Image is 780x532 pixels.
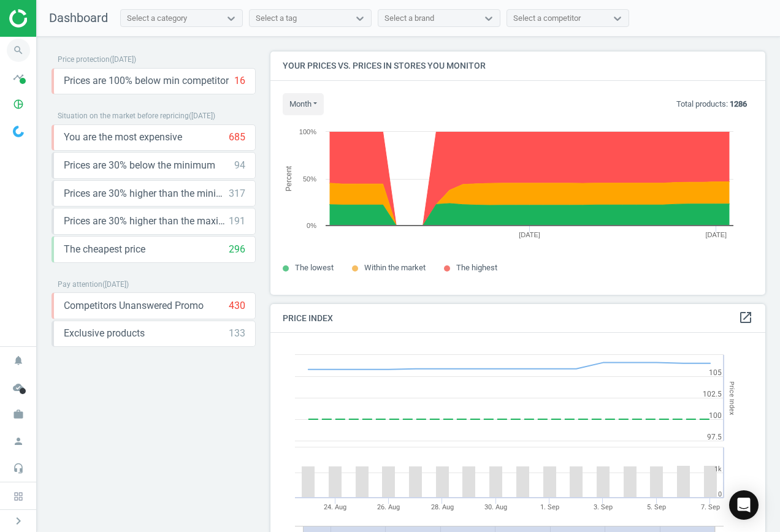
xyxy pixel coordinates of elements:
[730,99,747,108] b: 1286
[256,13,297,24] div: Select a tag
[9,9,96,28] img: ajHJNr6hYgQAAAAASUVORK5CYII=
[7,430,30,453] i: person
[738,310,753,326] a: open_in_new
[13,126,24,137] img: wGWNvw8QSZomAAAAABJRU5ErkJggg==
[377,503,400,511] tspan: 26. Aug
[709,368,722,377] text: 105
[729,490,759,520] div: Open Intercom Messenger
[707,433,722,441] text: 97.5
[705,231,727,238] tspan: [DATE]
[594,503,613,511] tspan: 3. Sep
[324,503,346,511] tspan: 24. Aug
[7,403,30,426] i: work
[7,66,30,89] i: timeline
[283,93,324,115] button: month
[676,99,747,110] p: Total products:
[295,263,334,272] span: The lowest
[64,327,145,340] span: Exclusive products
[270,304,765,333] h4: Price Index
[307,222,316,229] text: 0%
[703,390,722,398] text: 102.5
[456,263,497,272] span: The highest
[58,280,102,289] span: Pay attention
[3,513,34,529] button: chevron_right
[49,10,108,25] span: Dashboard
[7,93,30,116] i: pie_chart_outlined
[303,175,316,183] text: 50%
[718,490,722,498] text: 0
[64,187,229,200] span: Prices are 30% higher than the minimum
[7,376,30,399] i: cloud_done
[229,215,245,228] div: 191
[513,13,581,24] div: Select a competitor
[299,128,316,135] text: 100%
[270,51,765,80] h4: Your prices vs. prices in stores you monitor
[234,159,245,172] div: 94
[384,13,434,24] div: Select a brand
[64,299,204,313] span: Competitors Unanswered Promo
[102,280,129,289] span: ( [DATE] )
[229,327,245,340] div: 133
[714,465,722,473] text: 1k
[709,411,722,420] text: 100
[64,131,182,144] span: You are the most expensive
[364,263,426,272] span: Within the market
[64,215,229,228] span: Prices are 30% higher than the maximal
[484,503,507,511] tspan: 30. Aug
[229,131,245,144] div: 685
[229,299,245,313] div: 430
[540,503,559,511] tspan: 1. Sep
[127,13,187,24] div: Select a category
[519,231,540,238] tspan: [DATE]
[229,243,245,256] div: 296
[234,74,245,88] div: 16
[64,74,229,88] span: Prices are 100% below min competitor
[7,39,30,62] i: search
[285,165,293,191] tspan: Percent
[229,187,245,200] div: 317
[7,349,30,372] i: notifications
[64,159,215,172] span: Prices are 30% below the minimum
[58,55,110,64] span: Price protection
[58,112,189,120] span: Situation on the market before repricing
[11,514,26,528] i: chevron_right
[728,381,736,415] tspan: Price Index
[64,243,145,256] span: The cheapest price
[189,112,215,120] span: ( [DATE] )
[647,503,666,511] tspan: 5. Sep
[7,457,30,480] i: headset_mic
[738,310,753,325] i: open_in_new
[110,55,136,64] span: ( [DATE] )
[701,503,720,511] tspan: 7. Sep
[431,503,454,511] tspan: 28. Aug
